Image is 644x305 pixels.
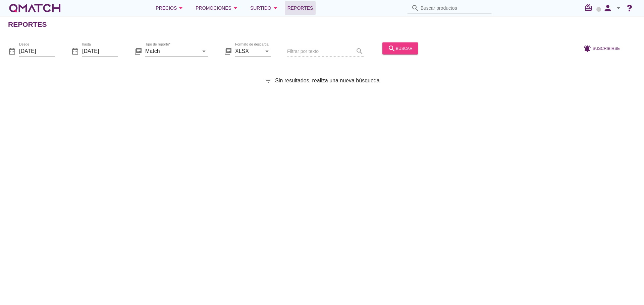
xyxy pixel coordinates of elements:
i: library_books [224,47,232,55]
i: search [411,4,419,12]
i: library_books [134,47,142,55]
a: white-qmatch-logo [8,1,62,15]
button: Suscribirse [578,42,625,54]
i: arrow_drop_down [263,47,271,55]
i: date_range [71,47,79,55]
span: Suscribirse [593,45,620,51]
i: person [601,3,614,13]
span: Sin resultados, realiza una nueva búsqueda [275,77,379,85]
input: hasta [82,46,118,56]
div: Precios [156,4,185,12]
div: Surtido [250,4,279,12]
span: Reportes [287,4,313,12]
i: date_range [8,47,16,55]
i: arrow_drop_down [231,4,239,12]
button: Promociones [190,1,245,15]
button: Precios [150,1,190,15]
h2: Reportes [8,19,47,30]
i: filter_list [264,77,272,85]
i: search [388,44,396,52]
i: notifications_active [583,44,593,52]
input: Tipo de reporte* [145,46,199,56]
i: arrow_drop_down [614,4,623,12]
button: Surtido [245,1,285,15]
i: redeem [584,4,595,12]
div: buscar [388,44,413,52]
i: arrow_drop_down [271,4,279,12]
a: Reportes [285,1,316,15]
i: arrow_drop_down [200,47,208,55]
button: buscar [382,42,418,54]
i: arrow_drop_down [177,4,185,12]
div: Promociones [196,4,239,12]
input: Desde [19,46,55,56]
input: Buscar productos [421,3,488,13]
input: Formato de descarga [235,46,262,56]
